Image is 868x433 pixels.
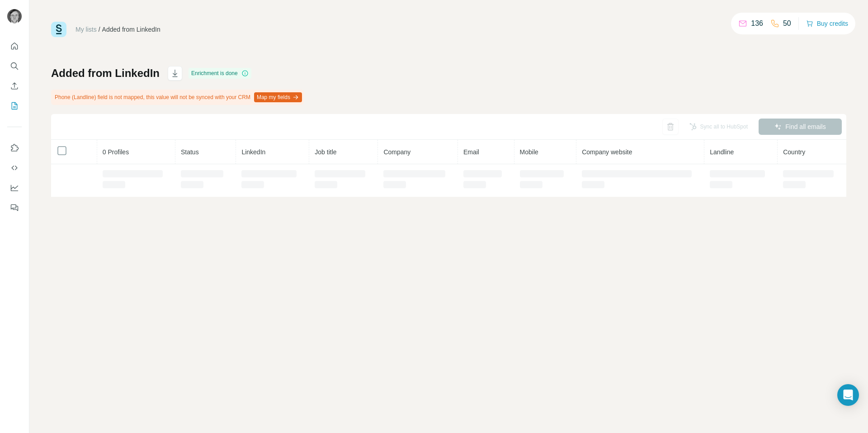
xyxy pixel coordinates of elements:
[783,148,805,156] span: Country
[51,90,304,105] div: Phone (Landline) field is not mapped, this value will not be synced with your CRM
[103,148,129,156] span: 0 Profiles
[241,148,265,156] span: LinkedIn
[75,26,97,33] a: My lists
[181,148,199,156] span: Status
[102,25,160,34] div: Added from LinkedIn
[7,9,22,24] img: Avatar
[7,98,22,114] button: My lists
[315,148,336,156] span: Job title
[7,200,22,216] button: Feedback
[463,148,479,156] span: Email
[837,384,859,406] div: Open Intercom Messenger
[7,140,22,156] button: Use Surfe on LinkedIn
[99,25,100,34] li: /
[254,92,302,102] button: Map my fields
[7,78,22,94] button: Enrich CSV
[189,68,251,79] div: Enrichment is done
[383,148,410,156] span: Company
[751,18,763,29] p: 136
[51,66,160,81] h1: Added from LinkedIn
[582,148,632,156] span: Company website
[51,22,66,37] img: Surfe Logo
[806,17,848,30] button: Buy credits
[710,148,734,156] span: Landline
[7,58,22,74] button: Search
[7,180,22,196] button: Dashboard
[7,160,22,176] button: Use Surfe API
[7,38,22,54] button: Quick start
[783,18,791,29] p: 50
[520,148,538,156] span: Mobile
